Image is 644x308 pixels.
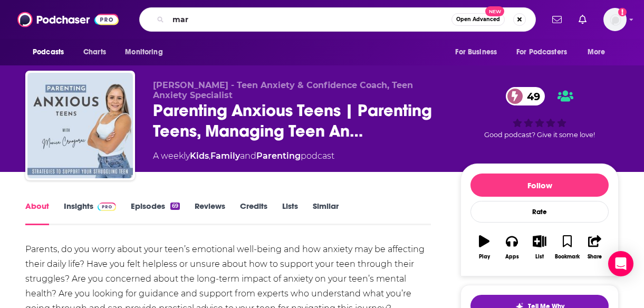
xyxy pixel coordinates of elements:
[603,8,627,31] img: User Profile
[25,42,78,62] button: open menu
[526,228,553,266] button: List
[470,174,609,197] button: Follow
[505,254,519,260] div: Apps
[603,8,627,31] span: Logged in as megcassidy
[484,131,595,139] span: Good podcast? Give it some love!
[608,251,633,276] div: Open Intercom Messenger
[313,201,339,225] a: Similar
[510,42,582,62] button: open menu
[498,228,525,266] button: Apps
[240,201,267,225] a: Credits
[168,11,451,28] input: Search podcasts, credits, & more...
[240,151,256,161] span: and
[555,254,580,260] div: Bookmark
[153,150,334,162] div: A weekly podcast
[548,11,566,28] a: Show notifications dropdown
[76,42,112,62] a: Charts
[451,13,505,26] button: Open AdvancedNew
[485,6,504,16] span: New
[456,17,500,22] span: Open Advanced
[618,8,627,16] svg: Add a profile image
[282,201,298,225] a: Lists
[118,42,176,62] button: open menu
[470,201,609,223] div: Rate
[64,201,116,225] a: InsightsPodchaser Pro
[27,73,133,178] img: Parenting Anxious Teens | Parenting Teens, Managing Teen Anxiety, Parenting Strategies
[33,45,64,60] span: Podcasts
[25,201,49,225] a: About
[603,8,627,31] button: Show profile menu
[195,201,225,225] a: Reviews
[516,45,567,60] span: For Podcasters
[455,45,497,60] span: For Business
[139,7,536,32] div: Search podcasts, credits, & more...
[470,228,498,266] button: Play
[553,228,581,266] button: Bookmark
[209,151,210,161] span: ,
[98,203,116,211] img: Podchaser Pro
[83,45,106,60] span: Charts
[581,228,609,266] button: Share
[448,42,510,62] button: open menu
[588,45,605,60] span: More
[190,151,209,161] a: Kids
[479,254,490,260] div: Play
[535,254,544,260] div: List
[170,203,180,210] div: 69
[256,151,301,161] a: Parenting
[125,45,162,60] span: Monitoring
[516,87,545,105] span: 49
[588,254,602,260] div: Share
[460,80,619,146] div: 49Good podcast? Give it some love!
[131,201,180,225] a: Episodes69
[210,151,240,161] a: Family
[574,11,591,28] a: Show notifications dropdown
[153,80,413,100] span: [PERSON_NAME] - Teen Anxiety & Confidence Coach, Teen Anxiety Specialist
[506,87,545,105] a: 49
[580,42,619,62] button: open menu
[17,9,119,30] img: Podchaser - Follow, Share and Rate Podcasts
